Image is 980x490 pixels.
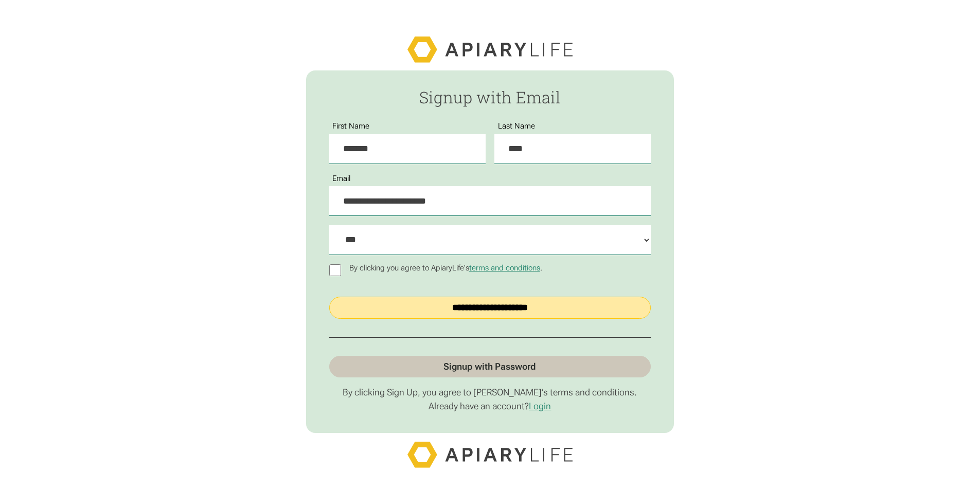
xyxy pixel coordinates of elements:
a: Signup with Password [329,356,651,377]
p: Already have an account? [329,401,651,412]
p: By clicking Sign Up, you agree to [PERSON_NAME]’s terms and conditions. [329,387,651,398]
label: Email [329,174,355,183]
p: By clicking you agree to ApiaryLife's . [346,264,546,273]
label: Last Name [494,122,539,131]
h2: Signup with Email [329,88,651,106]
label: First Name [329,122,374,131]
a: terms and conditions [469,263,540,273]
form: Passwordless Signup [306,70,674,433]
a: Login [529,401,551,411]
